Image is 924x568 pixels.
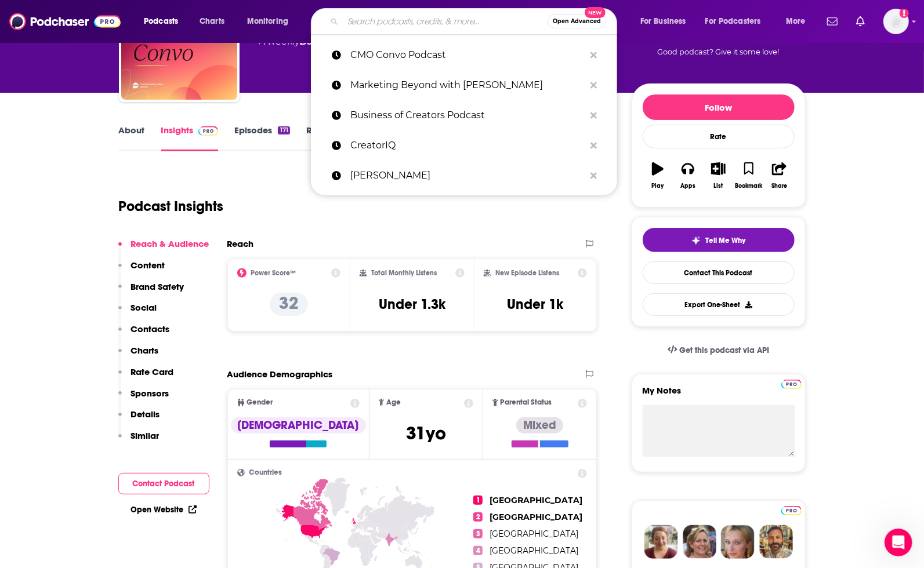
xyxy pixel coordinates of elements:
span: 4 [473,546,483,555]
button: open menu [778,12,820,31]
h2: Total Monthly Listens [371,269,437,277]
div: List [714,183,723,190]
button: Content [118,260,165,281]
span: Podcasts [144,13,178,30]
button: Open AdvancedNew [548,14,606,28]
span: For Podcasters [705,13,761,30]
span: 3 [473,529,483,538]
button: open menu [239,12,303,31]
div: Share [771,183,787,190]
button: Social [118,302,157,323]
button: Contacts [118,323,170,345]
span: For Business [640,13,686,30]
img: Jon Profile [759,525,793,559]
img: Podchaser - Follow, Share and Rate Podcasts [9,10,121,32]
a: Reviews [306,125,340,151]
span: Logged in as LaurenOlvera101 [883,9,909,34]
img: Sydney Profile [644,525,678,559]
button: Sponsors [118,388,169,409]
div: 171 [278,126,289,134]
a: Pro website [781,378,802,389]
button: tell me why sparkleTell Me Why [643,228,795,252]
span: Good podcast? Give it some love! [658,48,780,56]
img: tell me why sparkle [691,236,701,245]
h3: Under 1.3k [379,296,445,313]
button: Rate Card [118,366,174,388]
a: Open Website [131,505,197,515]
span: More [786,13,806,30]
button: Show profile menu [883,9,909,34]
button: Follow [643,94,795,120]
span: [GEOGRAPHIC_DATA] [490,495,582,505]
p: CreatorIQ [350,130,585,161]
div: Play [651,183,664,190]
span: Countries [249,469,282,476]
p: Brand Safety [131,281,184,292]
span: [GEOGRAPHIC_DATA] [490,545,578,556]
a: [PERSON_NAME] [311,161,617,191]
a: About [119,125,145,151]
span: New [585,7,606,18]
div: Mixed [516,417,563,434]
span: [GEOGRAPHIC_DATA] [490,529,578,539]
a: Marketing Beyond with [PERSON_NAME] [311,70,617,100]
button: open menu [698,12,778,31]
p: Business of Creators Podcast [350,100,585,130]
a: Show notifications dropdown [851,12,869,31]
span: Tell Me Why [705,236,745,245]
a: Charts [192,12,231,31]
p: Reach & Audience [131,238,209,249]
h2: Power Score™ [251,269,296,277]
span: [GEOGRAPHIC_DATA] [490,512,582,522]
h2: New Episode Listens [495,269,559,277]
p: Marketing Beyond with Alan B. Hart [350,70,585,100]
p: Brit Starr [350,161,585,191]
button: open menu [136,12,193,31]
svg: Add a profile image [900,9,909,18]
button: Reach & Audience [118,238,209,260]
p: Contacts [131,323,170,334]
p: Similar [131,430,160,441]
a: Show notifications dropdown [822,12,842,31]
a: Get this podcast via API [658,336,779,365]
label: My Notes [643,385,795,405]
div: Search podcasts, credits, & more... [322,8,628,35]
img: Podchaser Pro [198,126,219,136]
button: Play [643,155,673,196]
div: Apps [680,183,695,190]
p: 32 [270,293,308,316]
h1: Podcast Insights [119,198,224,215]
p: Rate Card [131,366,174,377]
img: Podchaser Pro [781,380,802,389]
button: Bookmark [734,155,764,196]
p: CMO Convo Podcast [350,40,585,70]
div: Bookmark [735,183,762,190]
button: Export One-Sheet [643,293,795,316]
button: Contact Podcast [118,473,209,494]
input: Search podcasts, credits, & more... [343,12,548,31]
span: 1 [473,496,483,505]
button: Apps [673,155,703,196]
h2: Reach [227,238,254,249]
button: Similar [118,430,160,452]
a: InsightsPodchaser Pro [161,125,219,151]
a: Pro website [781,504,802,515]
span: Parental Status [501,399,552,406]
button: Details [118,409,160,430]
a: Contact This Podcast [643,261,795,284]
p: Sponsors [131,388,169,399]
span: Monitoring [247,13,288,30]
a: CreatorIQ [311,130,617,161]
a: Episodes171 [234,125,289,151]
p: Charts [131,345,159,356]
span: Age [386,399,401,406]
img: Podchaser Pro [781,506,802,515]
p: Details [131,409,160,420]
button: open menu [632,12,701,31]
p: Social [131,302,157,313]
span: 2 [473,512,483,522]
img: User Profile [883,9,909,34]
span: 31 yo [406,422,446,445]
button: List [703,155,733,196]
